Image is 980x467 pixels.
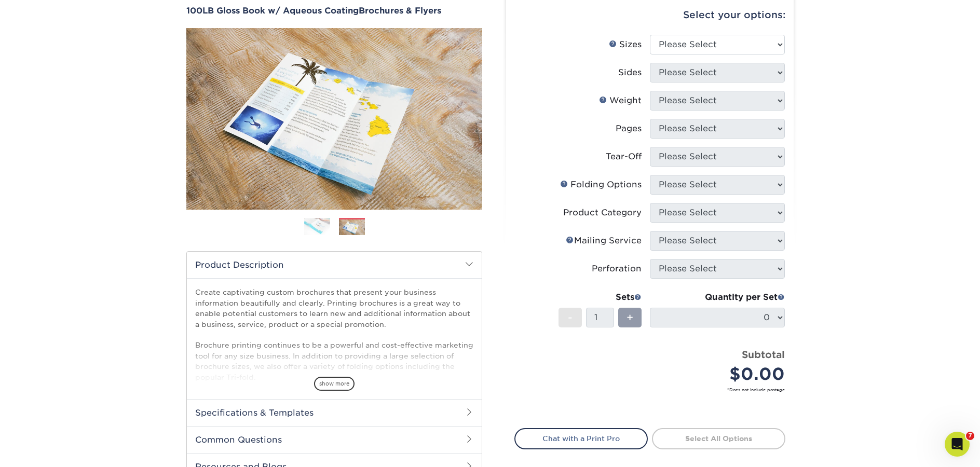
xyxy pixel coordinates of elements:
a: 100LB Gloss Book w/ Aqueous CoatingBrochures & Flyers [186,6,482,16]
span: show more [314,377,355,391]
a: Select All Options [652,428,785,449]
div: Perforation [592,263,642,275]
img: Brochures & Flyers 02 [339,219,365,236]
div: Quantity per Set [650,291,785,304]
h2: Specifications & Templates [187,399,482,426]
a: Chat with a Print Pro [514,428,648,449]
div: Sets [559,291,642,304]
strong: Subtotal [742,349,785,360]
span: - [568,310,573,325]
small: *Does not include postage [523,387,785,393]
div: Mailing Service [566,235,642,247]
span: 100LB Gloss Book w/ Aqueous Coating [186,6,359,16]
iframe: Intercom live chat [945,432,970,457]
img: Brochures & Flyers 01 [304,217,330,236]
span: 7 [966,432,974,440]
div: Product Category [563,207,642,219]
h2: Product Description [187,252,482,278]
div: Pages [616,122,642,135]
div: Folding Options [560,178,642,191]
div: $0.00 [658,362,785,387]
p: Create captivating custom brochures that present your business information beautifully and clearl... [195,287,473,382]
div: Sides [618,66,642,79]
div: Weight [599,94,642,107]
img: 100LB Gloss Book<br/>w/ Aqueous Coating 02 [186,28,482,210]
div: Sizes [609,38,642,51]
h1: Brochures & Flyers [186,6,482,16]
span: + [627,310,633,325]
h2: Common Questions [187,426,482,453]
div: Tear-Off [606,150,642,163]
